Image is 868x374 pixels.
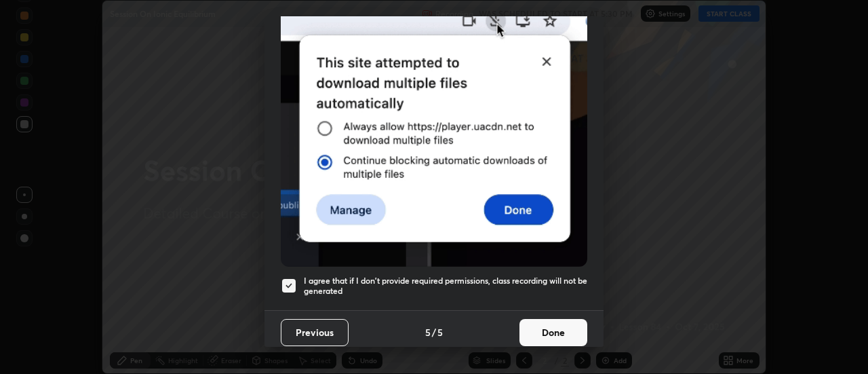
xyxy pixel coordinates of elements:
h4: 5 [425,325,431,339]
h5: I agree that if I don't provide required permissions, class recording will not be generated [304,276,587,297]
button: Previous [281,319,349,346]
h4: / [432,325,436,339]
h4: 5 [437,325,443,339]
button: Done [519,319,587,346]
